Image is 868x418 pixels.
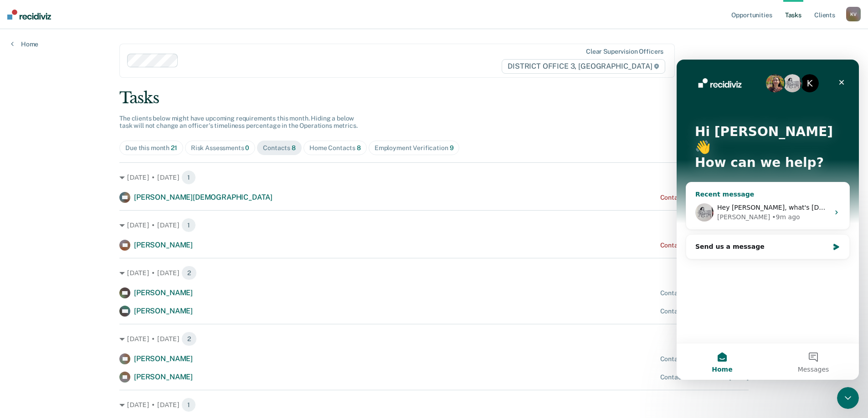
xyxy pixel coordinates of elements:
span: 21 [171,144,177,151]
div: Due this month [125,144,177,152]
div: Contact recommended [DATE] [660,307,749,315]
div: Clear supervision officers [586,48,663,55]
span: [PERSON_NAME] [134,354,193,363]
a: Home [11,40,38,48]
span: The clients below might have upcoming requirements this month. Hiding a below task will not chang... [119,115,358,130]
span: [PERSON_NAME] [134,288,193,297]
span: 8 [357,144,361,151]
div: Risk Assessments [191,144,250,152]
img: Recidiviz [7,10,51,20]
div: Contacts [263,144,296,152]
div: Employment Verification [375,144,454,152]
div: [DATE] • [DATE] 1 [119,218,749,232]
span: [PERSON_NAME] [134,307,193,315]
div: Send us a message [9,175,173,200]
span: Hey [PERSON_NAME], what's [DEMOGRAPHIC_DATA]'s ID #? [41,144,232,151]
div: Contact recommended [DATE] [660,355,749,363]
div: [DATE] • [DATE] 2 [119,332,749,346]
div: Contact recommended [DATE] [660,373,749,381]
div: Contact recommended [DATE] [660,194,749,201]
div: K V [846,7,861,21]
div: [DATE] • [DATE] 2 [119,266,749,280]
div: Send us a message [19,182,152,192]
span: [PERSON_NAME][DEMOGRAPHIC_DATA] [134,193,272,201]
span: 2 [181,266,197,280]
div: [DATE] • [DATE] 1 [119,170,749,185]
span: 0 [245,144,249,151]
iframe: Intercom live chat [837,387,859,409]
span: Messages [121,307,153,313]
div: Contact recommended [DATE] [660,242,749,249]
span: Home [35,307,56,313]
span: 1 [181,218,196,232]
button: Messages [91,284,182,320]
span: [PERSON_NAME] [134,241,193,249]
span: 9 [450,144,454,151]
div: Home Contacts [309,144,361,152]
span: DISTRICT OFFICE 3, [GEOGRAPHIC_DATA] [502,59,665,74]
iframe: Intercom live chat [677,60,859,380]
div: Contact recommended [DATE] [660,289,749,297]
div: [DATE] • [DATE] 1 [119,398,749,412]
div: Close [157,15,173,31]
div: • 9m ago [95,153,123,162]
span: 2 [181,332,197,346]
span: 8 [292,144,296,151]
span: [PERSON_NAME] [134,373,193,381]
div: [PERSON_NAME] [41,153,93,162]
span: 1 [181,170,196,185]
div: Tasks [119,89,749,107]
button: KV [846,7,861,21]
span: 1 [181,398,196,412]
